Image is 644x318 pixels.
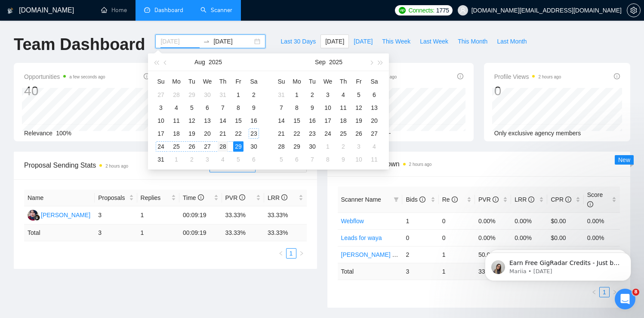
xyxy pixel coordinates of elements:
div: 28 [276,141,287,152]
div: 12 [187,115,197,126]
span: info-circle [614,73,620,79]
div: 14 [276,115,287,126]
div: 21 [276,128,287,139]
div: 1 [171,154,182,165]
a: homeHome [101,6,127,14]
td: 2025-10-08 [320,153,336,166]
div: 15 [233,115,243,126]
span: Relevance [24,130,52,137]
div: 19 [354,115,364,126]
td: 1 [402,212,438,229]
div: 4 [218,154,228,165]
div: 8 [292,103,302,113]
td: 2025-08-05 [184,101,200,114]
td: 2025-08-10 [153,114,169,127]
div: 16 [249,115,259,126]
span: Re [442,196,458,203]
input: End date [213,37,253,46]
div: 18 [338,115,348,126]
td: 2025-09-18 [336,114,351,127]
div: 18 [171,128,182,139]
td: 2025-09-13 [367,101,382,114]
div: 40 [24,83,105,99]
span: 8 [632,289,639,296]
div: 17 [323,115,333,126]
div: 2 [249,90,259,100]
td: 0.00% [475,212,511,229]
div: 29 [292,141,302,152]
td: 2025-08-14 [215,114,231,127]
td: 2025-08-02 [246,88,262,101]
td: 2025-09-29 [289,140,305,153]
span: Bids [406,196,425,203]
span: LRR [515,196,534,203]
span: This Month [458,37,487,46]
div: 29 [187,90,197,100]
td: 2025-08-19 [184,127,200,140]
div: 28 [218,141,228,152]
th: Replies [137,190,179,206]
div: 1 [233,90,243,100]
div: 20 [202,128,213,139]
span: info-circle [587,201,593,207]
span: Proposals [98,193,127,203]
td: $0.00 [547,212,583,229]
button: Last Month [492,34,531,48]
div: 21 [218,128,228,139]
div: 15 [292,115,302,126]
td: 2025-09-03 [200,153,215,166]
div: 5 [187,103,197,113]
td: 2025-09-02 [184,153,200,166]
th: Tu [305,75,320,88]
td: 2025-10-09 [336,153,351,166]
th: Sa [367,75,382,88]
td: 2025-08-31 [274,88,289,101]
span: filter [392,193,401,206]
td: 2025-10-02 [336,140,351,153]
button: 2025 [329,53,342,71]
span: Connects: [408,6,434,15]
span: info-circle [419,196,425,203]
td: 2025-09-12 [351,101,367,114]
td: 2025-09-24 [320,127,336,140]
div: 14 [218,115,228,126]
td: 2025-08-17 [153,127,169,140]
th: We [320,75,336,88]
span: right [299,251,304,256]
a: setting [627,7,641,14]
span: PVR [225,194,246,201]
div: 27 [156,90,166,100]
div: 2 [187,154,197,165]
td: 2025-09-05 [231,153,246,166]
div: 6 [369,90,379,100]
td: 0.00% [475,229,511,246]
td: 2025-08-23 [246,127,262,140]
span: Replies [141,193,169,203]
span: Opportunities [24,72,105,82]
td: 2025-08-26 [184,140,200,153]
td: 2025-08-22 [231,127,246,140]
div: 3 [354,141,364,152]
time: a few seconds ago [69,75,105,79]
td: 2025-08-21 [215,127,231,140]
th: Tu [184,75,200,88]
th: Mo [169,75,184,88]
th: Su [153,75,169,88]
td: 33.33 % [264,224,307,241]
td: 2025-07-28 [169,88,184,101]
div: 26 [187,141,197,152]
td: 00:09:19 [179,206,222,224]
div: 4 [369,141,379,152]
span: Last Week [420,37,448,46]
div: 28 [171,90,182,100]
div: message notification from Mariia, 2d ago. Earn Free GigRadar Credits - Just by Sharing Your Story... [13,18,159,47]
td: 2025-07-30 [200,88,215,101]
div: 17 [156,128,166,139]
td: 0.00% [511,212,547,229]
span: Proposal Sending Stats [24,160,210,171]
td: 33.33 % [222,224,264,241]
td: 2025-08-27 [200,140,215,153]
a: Webflow [341,218,364,224]
th: Sa [246,75,262,88]
div: 22 [292,128,302,139]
